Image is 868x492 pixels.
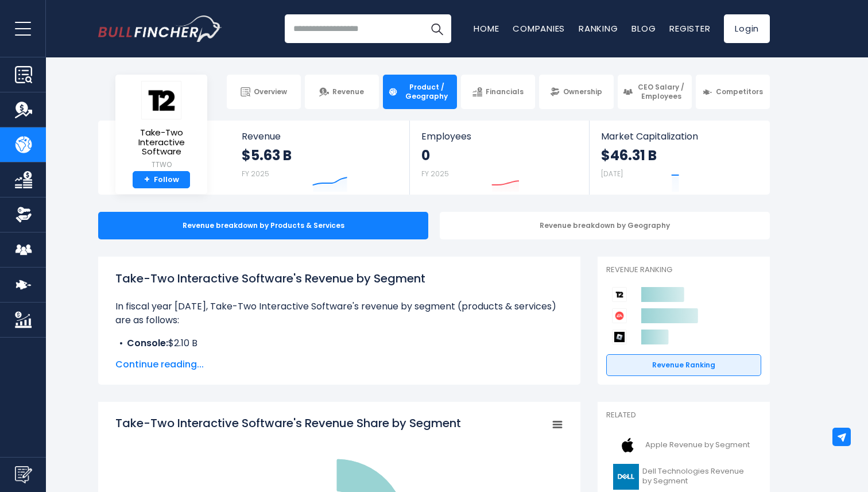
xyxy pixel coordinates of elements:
strong: + [144,175,150,185]
small: FY 2025 [242,169,269,179]
small: TTWO [125,160,198,170]
div: Revenue breakdown by Products & Services [98,212,428,239]
li: $2.10 B [115,336,563,350]
span: CEO Salary / Employees [636,83,687,100]
small: [DATE] [601,169,623,179]
a: Employees 0 FY 2025 [410,121,588,195]
span: Dell Technologies Revenue by Segment [642,467,754,486]
strong: $46.31 B [601,146,657,164]
strong: $5.63 B [242,146,292,164]
a: Market Capitalization $46.31 B [DATE] [590,121,769,195]
h1: Take-Two Interactive Software's Revenue by Segment [115,270,563,287]
p: Revenue Ranking [606,265,761,275]
a: Ownership [539,75,613,109]
a: Financials [461,75,535,109]
p: Related [606,410,761,420]
span: Apple Revenue by Segment [645,440,750,450]
b: Console: [127,336,168,350]
tspan: 10.52 % [304,463,327,471]
span: Product / Geography [401,83,452,100]
img: DELL logo [613,464,639,490]
img: AAPL logo [613,432,642,458]
a: Blog [631,22,656,34]
img: Take-Two Interactive Software competitors logo [612,287,627,302]
button: Search [423,14,451,43]
span: Overview [254,87,287,96]
a: Companies [513,22,565,34]
a: Register [669,22,710,34]
span: Financials [486,87,524,96]
span: Revenue [332,87,364,96]
span: Employees [421,131,577,142]
p: In fiscal year [DATE], Take-Two Interactive Software's revenue by segment (products & services) a... [115,300,563,327]
a: Ranking [579,22,618,34]
a: Product / Geography [383,75,457,109]
a: Revenue Ranking [606,354,761,376]
div: Revenue breakdown by Geography [440,212,770,239]
small: FY 2025 [421,169,449,179]
tspan: Take-Two Interactive Software's Revenue Share by Segment [115,415,461,431]
span: Competitors [716,87,763,96]
img: Bullfincher logo [98,16,222,42]
a: Revenue [305,75,379,109]
img: Ownership [15,206,32,223]
img: Roblox Corporation competitors logo [612,330,627,344]
span: Continue reading... [115,358,563,371]
a: Revenue $5.63 B FY 2025 [230,121,410,195]
a: Overview [227,75,301,109]
span: Revenue [242,131,398,142]
span: Ownership [563,87,602,96]
strong: 0 [421,146,449,164]
a: Home [474,22,499,34]
span: Take-Two Interactive Software [125,128,198,157]
a: Competitors [696,75,770,109]
a: Take-Two Interactive Software TTWO [124,80,199,171]
a: CEO Salary / Employees [618,75,692,109]
span: Market Capitalization [601,131,757,142]
a: Login [724,14,770,43]
img: Electronic Arts competitors logo [612,308,627,323]
a: Apple Revenue by Segment [606,429,761,461]
a: +Follow [133,171,190,189]
a: Go to homepage [98,16,222,42]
